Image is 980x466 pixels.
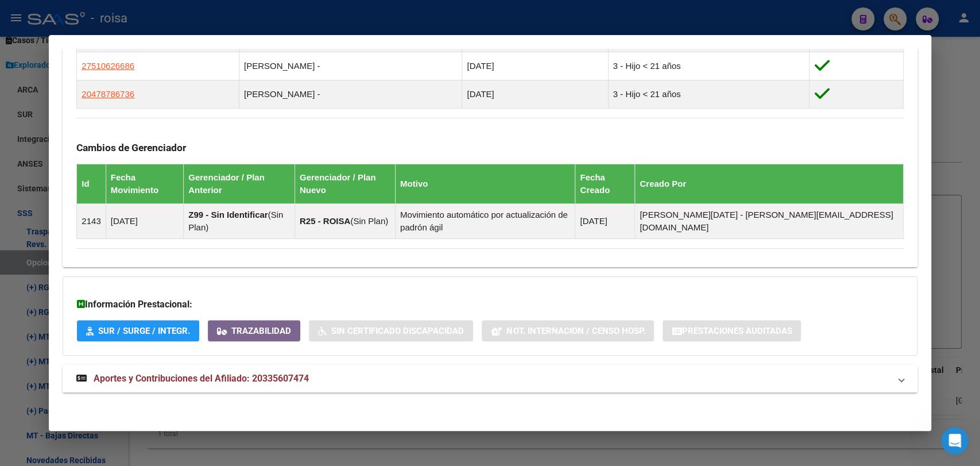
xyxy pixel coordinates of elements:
strong: R25 - ROISA [300,216,350,226]
button: Trazabilidad [208,320,300,341]
span: Sin Certificado Discapacidad [331,326,464,336]
button: Prestaciones Auditadas [663,320,801,341]
iframe: Intercom live chat [941,427,969,455]
th: Id [77,164,106,204]
th: Motivo [395,164,575,204]
h3: Cambios de Gerenciador [76,141,903,154]
td: Movimiento automático por actualización de padrón ágil [395,204,575,239]
th: Creado Por [635,164,903,204]
span: Trazabilidad [231,326,291,336]
strong: Z99 - Sin Identificar [188,210,268,219]
mat-expansion-panel-header: Aportes y Contribuciones del Afiliado: 20335607474 [63,365,917,392]
td: [PERSON_NAME] - [239,52,462,80]
td: 3 - Hijo < 21 años [608,80,809,109]
th: Fecha Creado [575,164,635,204]
span: SUR / SURGE / INTEGR. [98,326,190,336]
button: Not. Internacion / Censo Hosp. [482,320,654,341]
span: Aportes y Contribuciones del Afiliado: 20335607474 [94,373,309,384]
td: ( ) [184,204,295,239]
td: [DATE] [462,80,608,109]
td: [PERSON_NAME][DATE] - [PERSON_NAME][EMAIL_ADDRESS][DOMAIN_NAME] [635,204,903,239]
td: [DATE] [106,204,183,239]
span: Not. Internacion / Censo Hosp. [506,326,645,336]
button: Sin Certificado Discapacidad [309,320,473,341]
td: ( ) [295,204,395,239]
th: Fecha Movimiento [106,164,183,204]
button: SUR / SURGE / INTEGR. [77,320,199,341]
span: Sin Plan [353,216,385,226]
td: [PERSON_NAME] - [239,80,462,109]
td: [DATE] [462,52,608,80]
td: 3 - Hijo < 21 años [608,52,809,80]
th: Gerenciador / Plan Nuevo [295,164,395,204]
span: Prestaciones Auditadas [681,326,792,336]
td: [DATE] [575,204,635,239]
h3: Información Prestacional: [77,298,902,311]
td: 2143 [77,204,106,239]
span: 27510626686 [82,61,134,71]
span: 20478786736 [82,89,134,99]
th: Gerenciador / Plan Anterior [184,164,295,204]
